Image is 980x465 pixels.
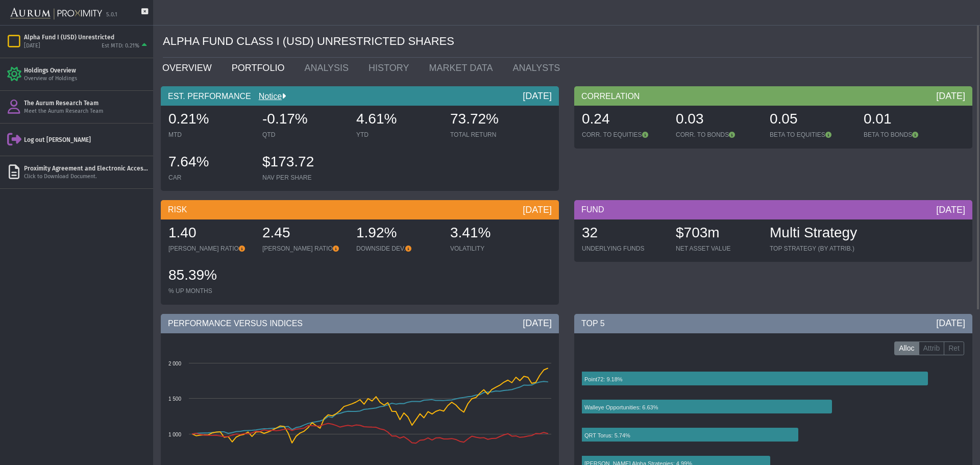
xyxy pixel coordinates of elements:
[894,341,919,356] label: Alloc
[770,109,853,131] div: 0.05
[168,152,252,174] div: 7.64%
[864,109,947,131] div: 0.01
[102,42,139,50] div: Est MTD: 0.21%
[163,26,972,58] div: ALPHA FUND CLASS I (USD) UNRESTRICTED SHARES
[770,223,857,244] div: Multi Strategy
[523,90,552,102] div: [DATE]
[356,244,440,253] div: DOWNSIDE DEV.
[24,136,149,144] div: Log out [PERSON_NAME]
[421,58,505,78] a: MARKET DATA
[936,317,965,329] div: [DATE]
[582,131,666,139] div: CORR. TO EQUITIES
[523,204,552,216] div: [DATE]
[262,152,346,174] div: $173.72
[676,223,759,244] div: $703m
[297,58,361,78] a: ANALYSIS
[24,173,149,181] div: Click to Download Document.
[24,66,149,75] div: Holdings Overview
[676,131,759,139] div: CORR. TO BONDS
[262,244,346,253] div: [PERSON_NAME] RATIO
[582,223,666,244] div: 32
[356,109,440,131] div: 4.61%
[450,131,534,139] div: TOTAL RETURN
[262,111,308,127] span: -0.17%
[168,223,252,244] div: 1.40
[24,33,149,41] div: Alpha Fund I (USD) Unrestricted
[770,131,853,139] div: BETA TO EQUITIES
[450,109,534,131] div: 73.72%
[584,404,658,410] text: Walleye Opportunities: 6.63%
[574,86,972,106] div: CORRELATION
[361,58,421,78] a: HISTORY
[262,131,346,139] div: QTD
[944,341,964,356] label: Ret
[582,111,610,127] span: 0.24
[168,361,181,366] text: 2 000
[262,174,346,182] div: NAV PER SHARE
[24,99,149,107] div: The Aurum Research Team
[161,314,559,333] div: PERFORMANCE VERSUS INDICES
[262,223,346,244] div: 2.45
[864,131,947,139] div: BETA TO BONDS
[168,287,252,295] div: % UP MONTHS
[251,92,282,101] a: Notice
[523,317,552,329] div: [DATE]
[582,244,666,253] div: UNDERLYING FUNDS
[356,223,440,244] div: 1.92%
[10,3,102,25] img: Aurum-Proximity%20white.svg
[676,109,759,131] div: 0.03
[168,131,252,139] div: MTD
[161,200,559,219] div: RISK
[24,42,40,50] div: [DATE]
[168,396,181,402] text: 1 500
[168,432,181,437] text: 1 000
[584,376,623,382] text: Point72: 9.18%
[450,244,534,253] div: VOLATILITY
[106,11,117,19] div: 5.0.1
[770,244,857,253] div: TOP STRATEGY (BY ATTRIB.)
[24,75,149,83] div: Overview of Holdings
[168,265,252,287] div: 85.39%
[224,58,297,78] a: PORTFOLIO
[24,108,149,115] div: Meet the Aurum Research Team
[24,164,149,173] div: Proximity Agreement and Electronic Access Agreement ([PERSON_NAME] Foundation).pdf
[161,86,559,106] div: EST. PERFORMANCE
[356,131,440,139] div: YTD
[936,204,965,216] div: [DATE]
[936,90,965,102] div: [DATE]
[168,174,252,182] div: CAR
[155,58,224,78] a: OVERVIEW
[676,244,759,253] div: NET ASSET VALUE
[584,432,630,438] text: QRT Torus: 5.74%
[574,314,972,333] div: TOP 5
[574,200,972,219] div: FUND
[505,58,572,78] a: ANALYSTS
[168,111,209,127] span: 0.21%
[919,341,945,356] label: Attrib
[450,223,534,244] div: 3.41%
[251,91,286,102] div: Notice
[168,244,252,253] div: [PERSON_NAME] RATIO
